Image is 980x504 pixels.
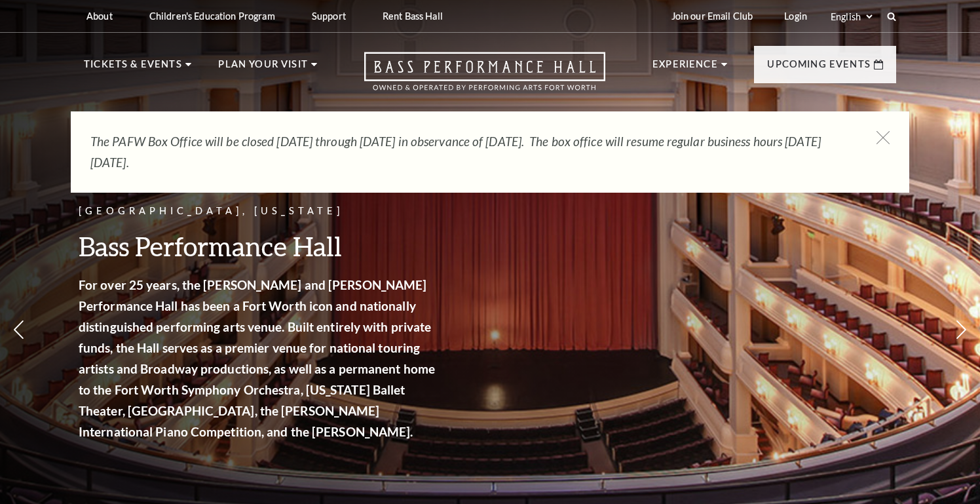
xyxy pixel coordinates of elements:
p: Plan Your Visit [218,56,308,80]
p: Rent Bass Hall [383,10,443,22]
p: Tickets & Events [84,56,182,80]
p: [GEOGRAPHIC_DATA], [US_STATE] [79,203,439,220]
p: Support [312,10,346,22]
select: Select: [828,10,875,23]
h3: Bass Performance Hall [79,229,439,263]
em: The PAFW Box Office will be closed [DATE] through [DATE] in observance of [DATE]. The box office ... [90,134,821,170]
p: Experience [652,56,718,80]
p: About [86,10,113,22]
strong: For over 25 years, the [PERSON_NAME] and [PERSON_NAME] Performance Hall has been a Fort Worth ico... [79,277,435,439]
p: Upcoming Events [767,56,871,80]
p: Children's Education Program [149,10,275,22]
